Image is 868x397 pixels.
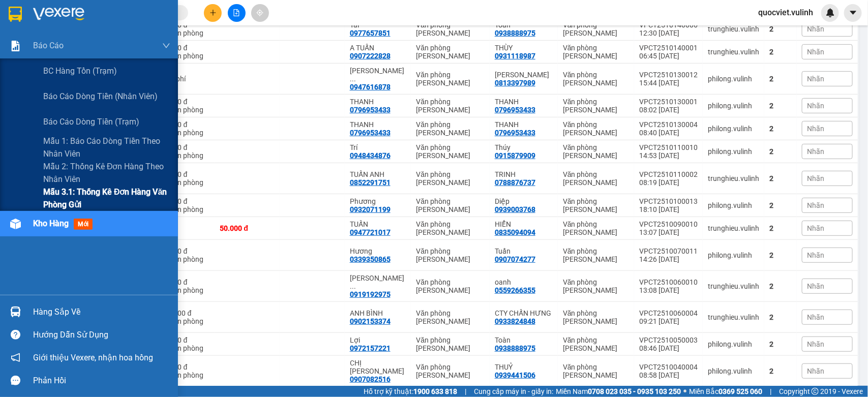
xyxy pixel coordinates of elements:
[639,98,698,106] div: VPCT2510130001
[639,120,698,129] div: VPCT2510130004
[769,282,792,290] div: 2
[639,317,698,325] div: 09:21 [DATE]
[33,39,64,52] span: Báo cáo
[769,367,792,375] div: 2
[416,363,485,379] div: Văn phòng [PERSON_NAME]
[159,247,209,255] div: 30.000 đ
[708,48,759,56] div: trunghieu.vulinh
[639,309,698,317] div: VPCT2510060004
[495,220,553,228] div: HIỂN
[162,42,170,50] span: down
[495,120,553,129] div: THANH
[350,274,406,290] div: NGUYỄN MINH HẢI
[639,363,698,371] div: VPCT2510040004
[350,44,406,52] div: A TUẤN
[465,386,466,397] span: |
[233,9,240,16] span: file-add
[769,75,792,83] div: 2
[639,205,698,213] div: 18:10 [DATE]
[350,129,391,137] div: 0796953433
[639,170,698,178] div: VPCT2510110002
[639,286,698,294] div: 13:08 [DATE]
[495,178,535,187] div: 0788876737
[563,44,629,60] div: Văn phòng [PERSON_NAME]
[43,115,139,128] span: Báo cáo dòng tiền (trạm)
[563,71,629,87] div: Văn phòng [PERSON_NAME]
[769,102,792,110] div: 2
[413,387,457,395] strong: 1900 633 818
[159,255,209,263] div: Tại văn phòng
[495,205,535,213] div: 0939003768
[769,125,792,133] div: 2
[563,143,629,160] div: Văn phòng [PERSON_NAME]
[416,220,485,236] div: Văn phòng [PERSON_NAME]
[769,48,792,56] div: 2
[350,344,391,352] div: 0972157221
[159,98,209,106] div: 30.000 đ
[708,282,759,290] div: trunghieu.vulinh
[495,143,553,151] div: Thúy
[639,336,698,344] div: VPCT2510050003
[159,75,209,83] div: Miễn phí
[639,255,698,263] div: 14:26 [DATE]
[350,75,356,83] span: ...
[350,255,391,263] div: 0339350865
[10,41,21,51] img: solution-icon
[639,371,698,379] div: 08:58 [DATE]
[495,98,553,106] div: THANH
[350,52,391,60] div: 0907222828
[708,201,759,209] div: philong.vulinh
[807,48,825,56] span: Nhãn
[495,79,535,87] div: 0813397989
[350,359,406,375] div: CHỊ NGÂN
[495,278,553,286] div: oanh
[495,106,535,114] div: 0796953433
[58,24,67,33] span: environment
[639,52,698,60] div: 06:45 [DATE]
[5,73,194,86] li: 1900 8181
[159,178,209,187] div: Tại văn phòng
[33,327,170,343] div: Hướng dẫn sử dụng
[639,151,698,160] div: 14:53 [DATE]
[74,219,93,230] span: mới
[9,7,22,22] img: logo-vxr
[159,151,209,160] div: Tại văn phòng
[563,120,629,137] div: Văn phòng [PERSON_NAME]
[708,367,759,375] div: philong.vulinh
[807,25,825,33] span: Nhãn
[350,317,391,325] div: 0902153374
[588,387,681,395] strong: 0708 023 035 - 0935 103 250
[33,373,170,388] div: Phản hồi
[495,44,553,52] div: THÙY
[495,170,553,178] div: TRINH
[708,25,759,33] div: trunghieu.vulinh
[807,224,825,232] span: Nhãn
[719,387,762,395] strong: 0369 525 060
[639,278,698,286] div: VPCT2510060010
[350,106,391,114] div: 0796953433
[43,135,170,160] span: Mẫu 1: Báo cáo dòng tiền theo nhân viên
[251,4,269,22] button: aim
[495,197,553,205] div: Diệp
[11,353,20,362] span: notification
[563,363,629,379] div: Văn phòng [PERSON_NAME]
[769,313,792,321] div: 2
[769,25,792,33] div: 2
[769,251,792,259] div: 2
[495,71,553,79] div: Anh Nghiên
[639,106,698,114] div: 08:02 [DATE]
[750,6,821,19] span: quocviet.vulinh
[43,90,158,103] span: Báo cáo dòng tiền (nhân viên)
[708,174,759,182] div: trunghieu.vulinh
[563,197,629,213] div: Văn phòng [PERSON_NAME]
[416,278,485,294] div: Văn phòng [PERSON_NAME]
[708,224,759,232] div: trunghieu.vulinh
[159,363,209,371] div: 70.000 đ
[350,197,406,205] div: Phương
[689,386,762,397] span: Miền Bắc
[563,98,629,114] div: Văn phòng [PERSON_NAME]
[563,336,629,352] div: Văn phòng [PERSON_NAME]
[350,309,406,317] div: ANH BÌNH
[807,282,825,290] span: Nhãn
[416,336,485,352] div: Văn phòng [PERSON_NAME]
